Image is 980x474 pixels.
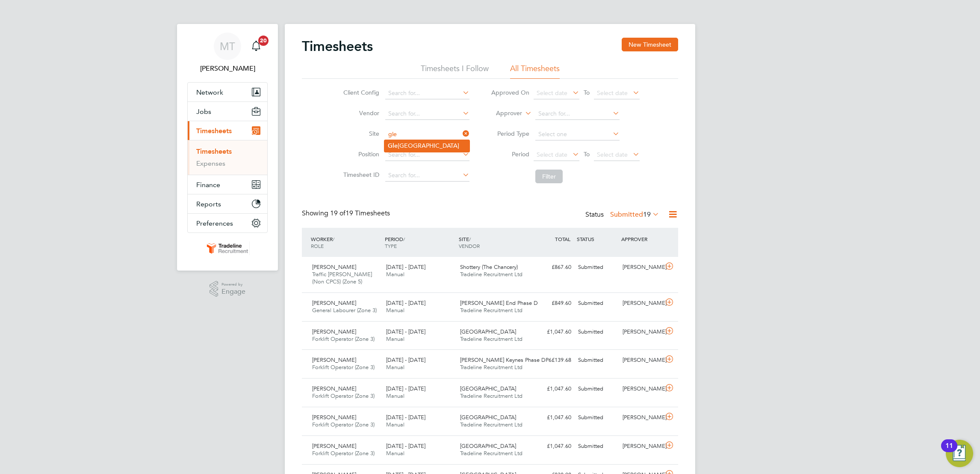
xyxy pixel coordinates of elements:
span: Manual [386,450,404,457]
span: 20 [258,36,269,46]
span: To [581,149,592,160]
li: [GEOGRAPHIC_DATA] [384,140,469,152]
button: New Timesheet [622,38,678,51]
input: Search for... [385,149,469,161]
div: Submitted [575,411,619,425]
span: Shottery (The Chancery) [460,263,518,271]
span: [GEOGRAPHIC_DATA] [460,328,516,335]
span: Tradeline Recruitment Ltd [460,421,522,428]
span: Finance [196,181,220,189]
span: Manual [386,335,404,343]
span: Engage [221,288,245,295]
button: Open Resource Center, 11 new notifications [946,440,973,467]
span: [PERSON_NAME] [312,263,356,271]
span: [PERSON_NAME] [312,385,356,392]
span: [GEOGRAPHIC_DATA] [460,442,516,450]
span: Manual [386,421,404,428]
div: £1,047.60 [530,325,575,339]
div: [PERSON_NAME] [619,296,664,310]
div: SITE [457,231,531,253]
div: Submitted [575,353,619,367]
div: [PERSON_NAME] [619,439,664,453]
div: STATUS [575,231,619,247]
span: / [403,236,405,242]
span: Select date [597,151,628,158]
span: [DATE] - [DATE] [386,328,425,335]
span: Forklift Operator (Zone 3) [312,421,375,428]
span: Forklift Operator (Zone 3) [312,364,375,371]
li: All Timesheets [510,63,560,79]
div: [PERSON_NAME] [619,325,664,339]
div: [PERSON_NAME] [619,353,664,367]
span: Jobs [196,107,211,116]
input: Select one [535,128,620,140]
a: Expenses [196,159,225,167]
span: 19 Timesheets [330,209,390,218]
a: Go to home page [187,241,268,255]
div: Submitted [575,382,619,396]
span: Manual [386,271,404,278]
span: [GEOGRAPHIC_DATA] [460,385,516,392]
div: £1,047.60 [530,439,575,453]
div: PERIOD [383,231,457,253]
span: Tradeline Recruitment Ltd [460,392,522,399]
span: 19 of [330,209,345,218]
span: [DATE] - [DATE] [386,356,425,364]
a: Timesheets [196,147,232,155]
div: Showing [302,209,392,218]
img: tradelinerecruitment-logo-retina.png [205,241,250,255]
input: Search for... [385,87,469,99]
span: TOTAL [555,236,570,242]
span: Marina Takkou [187,63,268,74]
div: [PERSON_NAME] [619,260,664,274]
button: Jobs [188,102,267,121]
span: [PERSON_NAME] [312,356,356,364]
span: Tradeline Recruitment Ltd [460,335,522,343]
div: WORKER [309,231,383,253]
span: [PERSON_NAME] [312,414,356,421]
h2: Timesheets [302,38,373,55]
a: MT[PERSON_NAME] [187,33,268,74]
span: Forklift Operator (Zone 3) [312,450,375,457]
span: [DATE] - [DATE] [386,414,425,421]
label: Client Config [341,89,379,96]
div: [PERSON_NAME] [619,411,664,425]
span: MT [220,41,235,52]
span: Select date [537,89,567,97]
div: Submitted [575,260,619,274]
li: Timesheets I Follow [421,63,489,79]
div: £1,047.60 [530,382,575,396]
span: Tradeline Recruitment Ltd [460,271,522,278]
label: Vendor [341,109,379,117]
span: Select date [597,89,628,97]
span: General Labourer (Zone 3) [312,307,377,314]
label: Period Type [491,130,529,137]
span: [GEOGRAPHIC_DATA] [460,414,516,421]
div: [PERSON_NAME] [619,382,664,396]
span: Tradeline Recruitment Ltd [460,307,522,314]
button: Network [188,83,267,101]
span: Tradeline Recruitment Ltd [460,364,522,371]
span: ROLE [311,242,324,249]
button: Preferences [188,214,267,233]
span: / [469,236,471,242]
label: Timesheet ID [341,171,379,179]
span: Forklift Operator (Zone 3) [312,392,375,399]
span: [PERSON_NAME] [312,328,356,335]
span: Reports [196,200,221,208]
span: Network [196,88,223,96]
span: [DATE] - [DATE] [386,299,425,307]
span: [PERSON_NAME] Keynes Phase DP6 [460,356,552,364]
span: Timesheets [196,127,232,135]
button: Finance [188,175,267,194]
a: 20 [248,33,265,60]
span: [PERSON_NAME] [312,299,356,307]
span: Tradeline Recruitment Ltd [460,450,522,457]
span: Traffic [PERSON_NAME] (Non CPCS) (Zone 5) [312,271,372,285]
a: Powered byEngage [210,281,246,297]
span: Forklift Operator (Zone 3) [312,335,375,343]
div: £1,047.60 [530,411,575,425]
button: Filter [535,170,563,183]
input: Search for... [385,108,469,120]
span: [PERSON_NAME] [312,442,356,450]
